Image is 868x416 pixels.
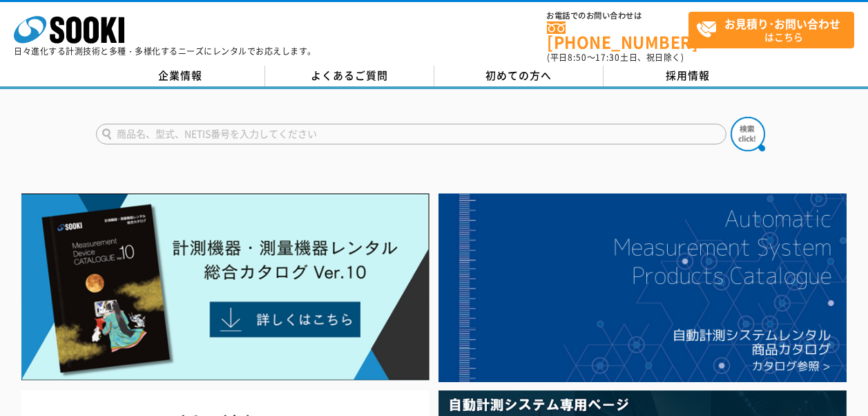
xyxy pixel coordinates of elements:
[731,117,765,151] img: btn_search.png
[21,193,430,381] img: Catalog Ver10
[568,51,587,64] span: 8:50
[14,47,316,55] p: 日々進化する計測技術と多種・多様化するニーズにレンタルでお応えします。
[96,124,726,144] input: 商品名、型式、NETIS番号を入力してください
[434,66,604,86] a: 初めての方へ
[438,193,847,382] img: 自動計測システムカタログ
[604,66,773,86] a: 採用情報
[547,21,688,50] a: [PHONE_NUMBER]
[485,68,552,83] span: 初めての方へ
[724,15,840,32] strong: お見積り･お問い合わせ
[265,66,434,86] a: よくあるご質問
[595,51,620,64] span: 17:30
[96,66,265,86] a: 企業情報
[696,12,853,47] span: はこちら
[547,51,684,64] span: (平日 ～ 土日、祝日除く)
[547,12,688,20] span: お電話でのお問い合わせは
[688,12,854,48] a: お見積り･お問い合わせはこちら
